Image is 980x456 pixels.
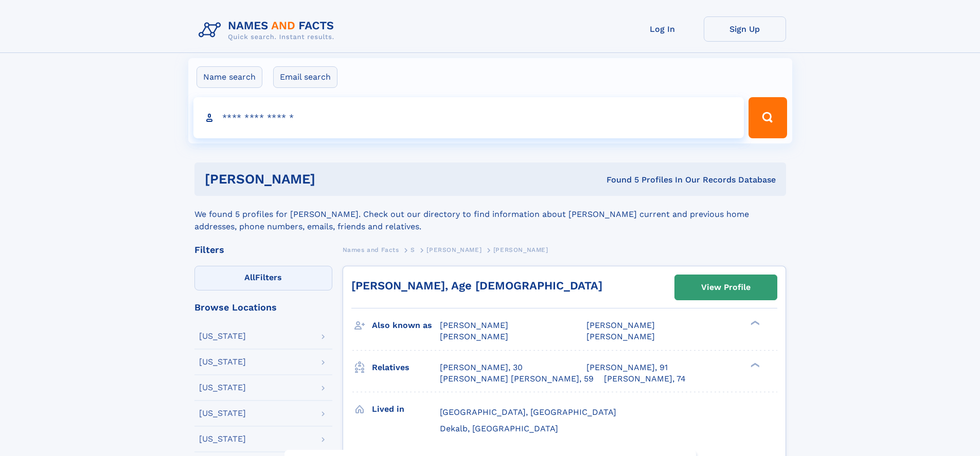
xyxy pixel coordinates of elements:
[749,97,787,138] button: Search Button
[197,66,262,88] label: Name search
[493,246,548,253] span: [PERSON_NAME]
[199,332,246,340] div: [US_STATE]
[426,246,482,253] span: [PERSON_NAME]
[704,16,786,42] a: Sign Up
[604,373,686,385] a: [PERSON_NAME], 74
[273,66,337,88] label: Email search
[748,361,760,368] div: ❯
[372,317,440,334] h3: Also known as
[372,359,440,376] h3: Relatives
[411,246,415,253] span: S
[194,196,786,233] div: We found 5 profiles for [PERSON_NAME]. Check out our directory to find information about [PERSON_...
[621,16,704,42] a: Log In
[205,173,461,186] h1: [PERSON_NAME]
[193,97,744,138] input: search input
[586,362,668,373] a: [PERSON_NAME], 91
[426,243,482,256] a: [PERSON_NAME]
[244,272,255,282] span: All
[701,276,751,299] div: View Profile
[372,400,440,418] h3: Lived in
[194,16,343,44] img: Logo Names and Facts
[199,358,246,366] div: [US_STATE]
[199,435,246,443] div: [US_STATE]
[199,409,246,417] div: [US_STATE]
[199,384,246,392] div: [US_STATE]
[440,332,508,341] span: [PERSON_NAME]
[461,174,776,186] div: Found 5 Profiles In Our Records Database
[194,266,332,290] label: Filters
[440,373,594,385] a: [PERSON_NAME] [PERSON_NAME], 59
[586,320,655,330] span: [PERSON_NAME]
[194,303,332,312] div: Browse Locations
[748,320,760,326] div: ❯
[440,320,508,330] span: [PERSON_NAME]
[440,424,558,433] span: Dekalb, [GEOGRAPHIC_DATA]
[351,279,602,292] a: [PERSON_NAME], Age [DEMOGRAPHIC_DATA]
[440,407,616,417] span: [GEOGRAPHIC_DATA], [GEOGRAPHIC_DATA]
[411,243,415,256] a: S
[194,245,332,254] div: Filters
[675,275,777,300] a: View Profile
[343,243,399,256] a: Names and Facts
[586,332,655,341] span: [PERSON_NAME]
[440,362,523,373] a: [PERSON_NAME], 30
